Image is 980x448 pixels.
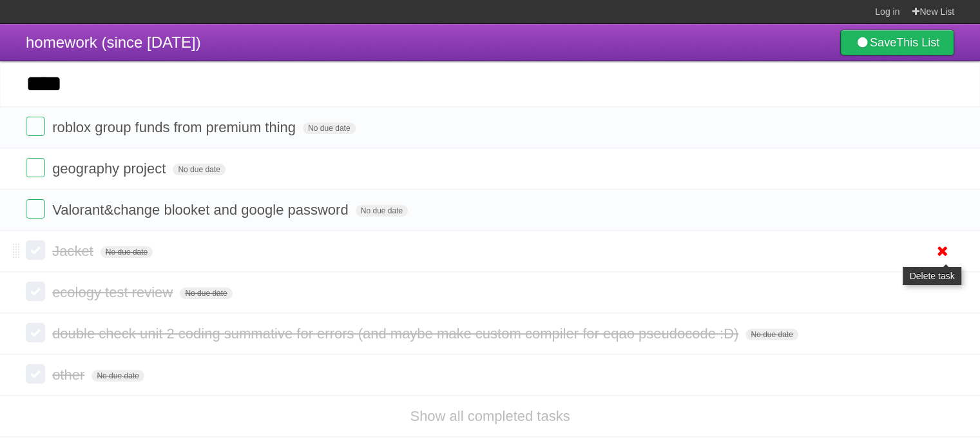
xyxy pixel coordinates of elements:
a: SaveThis List [840,30,954,55]
span: No due date [180,287,232,299]
b: This List [896,36,939,49]
span: double check unit 2 coding summative for errors (and maybe make custom compiler for eqao pseudoco... [52,326,742,342]
span: No due date [173,164,225,175]
label: Done [26,240,45,260]
label: Done [26,158,45,177]
span: other [52,367,88,383]
label: Done [26,117,45,136]
a: Show all completed tasks [410,408,570,424]
span: roblox group funds from premium thing [52,119,299,135]
span: ecology test review [52,284,176,300]
label: Done [26,364,45,384]
span: No due date [356,205,408,217]
label: Done [26,282,45,301]
span: No due date [91,370,144,382]
span: No due date [303,122,355,134]
span: Valorant&change blooket and google password [52,202,351,218]
label: Done [26,323,45,342]
span: No due date [745,329,798,340]
span: geography project [52,161,169,177]
span: homework (since [DATE]) [26,34,201,51]
span: No due date [101,246,153,258]
span: Jacket [52,243,97,259]
label: Done [26,199,45,219]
